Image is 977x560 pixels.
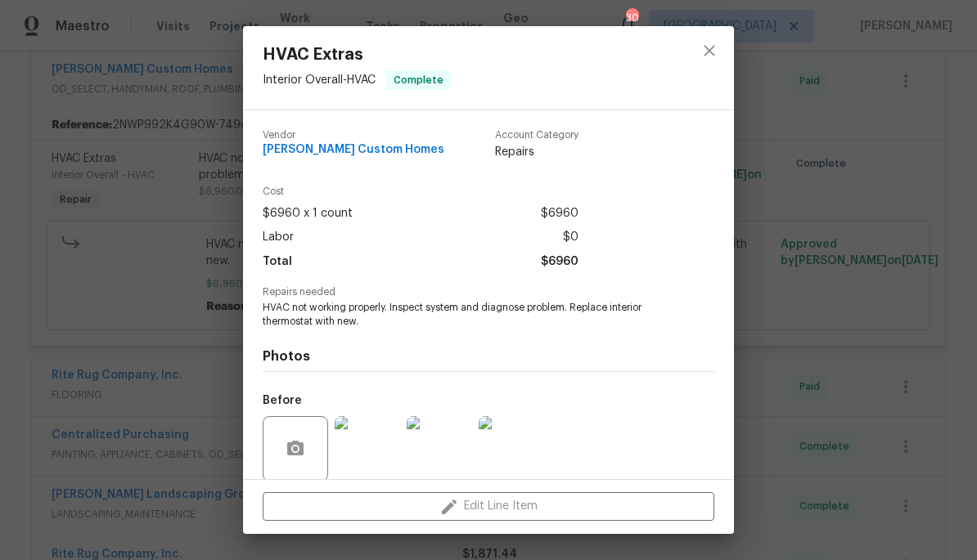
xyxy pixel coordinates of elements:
span: $0 [563,226,579,249]
span: Cost [263,186,579,197]
h4: Photos [263,348,714,365]
span: HVAC not working properly. Inspect system and diagnose problem. Replace interior thermostat with ... [263,301,669,329]
span: Complete [387,72,450,88]
button: close [690,31,729,70]
span: $6960 x 1 count [263,202,353,226]
span: $6960 [541,250,579,274]
span: [PERSON_NAME] Custom Homes [263,144,444,156]
span: HVAC Extras [263,46,452,64]
span: Repairs needed [263,287,714,298]
span: Total [263,250,292,274]
span: Repairs [495,144,579,160]
span: Labor [263,226,294,249]
span: Vendor [263,130,444,141]
span: Interior Overall - HVAC [263,74,376,86]
div: 30 [626,10,637,26]
h5: Before [263,395,302,406]
span: $6960 [541,202,579,226]
span: Account Category [495,130,579,141]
